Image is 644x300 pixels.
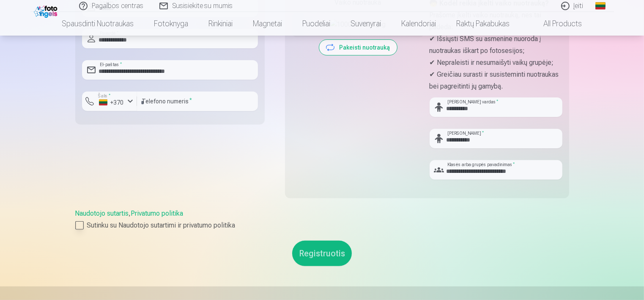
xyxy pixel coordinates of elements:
button: Pakeisti nuotrauką [319,40,397,55]
button: Registruotis [292,241,352,266]
p: ✔ Išsiųsti SMS su asmenine nuoroda į nuotraukas iškart po fotosesijos; [430,33,562,57]
a: All products [520,12,592,36]
p: ✔ Greičiau surasti ir susisteminti nuotraukas bei pagreitinti jų gamybą. [430,69,562,92]
p: ✔ Nepraleisti ir nesumaišyti vaikų grupėje; [430,57,562,69]
a: Privatumo politika [131,209,184,217]
a: Puodeliai [293,12,341,36]
a: Naudotojo sutartis [75,209,129,217]
a: Rinkiniai [199,12,243,36]
label: Sutinku su Naudotojo sutartimi ir privatumo politika [75,220,569,231]
a: Magnetai [243,12,293,36]
div: , [75,208,569,231]
a: Spausdinti nuotraukas [52,12,144,36]
div: +370 [99,98,124,107]
a: Kalendoriai [392,12,447,36]
label: Šalis [96,93,113,99]
img: /fa2 [34,3,60,18]
button: Šalis*+370 [82,92,137,111]
a: Suvenyrai [341,12,392,36]
a: Fotoknyga [144,12,199,36]
a: Raktų pakabukas [447,12,520,36]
